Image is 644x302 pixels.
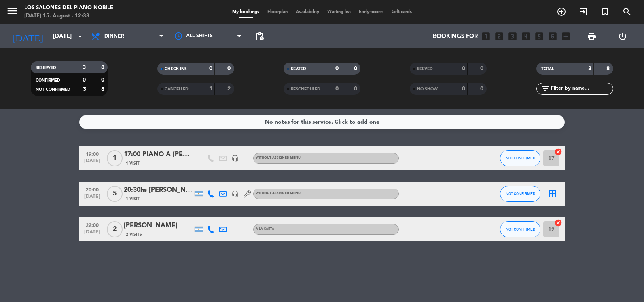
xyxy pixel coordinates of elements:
[24,12,113,20] div: [DATE] 15. August - 12:33
[494,31,504,42] i: looks_two
[506,156,535,160] span: NOT CONFIRMED
[82,194,102,203] span: [DATE]
[417,87,438,91] span: NO SHOW
[554,148,562,156] i: cancel
[588,66,591,71] strong: 3
[291,67,306,71] span: SEATED
[231,155,239,162] i: headset_mic
[462,86,465,92] strong: 0
[263,10,292,14] span: Floorplan
[126,196,140,202] span: 1 Visit
[24,4,113,12] div: Los Salones del Piano Nobile
[165,87,189,91] span: CANCELLED
[104,34,124,39] span: Dinner
[548,189,557,199] i: border_all
[101,86,106,92] strong: 8
[550,84,613,93] input: Filter by name...
[433,33,478,40] span: Bookings for
[126,231,142,238] span: 2 Visits
[507,31,518,42] i: looks_3
[228,10,263,14] span: My bookings
[481,31,491,42] i: looks_one
[6,27,49,45] i: [DATE]
[540,84,550,94] i: filter_list
[124,220,193,231] div: [PERSON_NAME]
[82,185,102,194] span: 20:00
[124,149,193,160] div: 17:00 PIANO A [PERSON_NAME]
[227,86,232,92] strong: 2
[354,86,359,92] strong: 0
[480,86,485,92] strong: 0
[335,66,339,71] strong: 0
[209,86,212,92] strong: 1
[354,66,359,71] strong: 0
[82,220,102,229] span: 22:00
[6,5,18,17] i: menu
[82,229,102,239] span: [DATE]
[255,31,265,41] span: pending_actions
[417,67,433,71] span: SERVED
[256,227,274,231] span: A LA CARTA
[554,219,562,227] i: cancel
[82,158,102,168] span: [DATE]
[256,192,301,195] span: Without assigned menu
[500,150,540,166] button: NOT CONFIRMED
[227,66,232,71] strong: 0
[521,31,531,42] i: looks_4
[578,7,588,17] i: exit_to_app
[101,65,106,70] strong: 8
[606,66,611,71] strong: 8
[355,10,388,14] span: Early-access
[607,24,638,48] div: LOG OUT
[107,150,123,166] span: 1
[541,67,554,71] span: TOTAL
[101,77,106,83] strong: 0
[126,160,140,167] span: 1 Visit
[83,65,86,70] strong: 3
[165,67,187,71] span: CHECK INS
[335,86,339,92] strong: 0
[534,31,544,42] i: looks_5
[6,5,18,20] button: menu
[231,190,239,197] i: headset_mic
[600,7,610,17] i: turned_in_not
[82,149,102,158] span: 19:00
[36,66,56,70] span: RESERVED
[557,7,566,17] i: add_circle_outline
[36,78,60,82] span: CONFIRMED
[83,86,86,92] strong: 3
[256,156,301,159] span: Without assigned menu
[622,7,632,17] i: search
[500,186,540,202] button: NOT CONFIRMED
[75,31,85,41] i: arrow_drop_down
[83,77,86,83] strong: 0
[124,185,193,195] div: 20:30hs [PERSON_NAME]
[587,31,597,41] span: print
[500,221,540,237] button: NOT CONFIRMED
[561,31,571,42] i: add_box
[265,117,379,127] div: No notes for this service. Click to add one
[292,10,323,14] span: Availability
[209,66,212,71] strong: 0
[36,88,70,92] span: NOT CONFIRMED
[323,10,355,14] span: Waiting list
[480,66,485,71] strong: 0
[506,227,535,231] span: NOT CONFIRMED
[462,66,465,71] strong: 0
[107,186,123,202] span: 5
[618,31,627,41] i: power_settings_new
[291,87,320,91] span: RESCHEDULED
[547,31,558,42] i: looks_6
[506,191,535,196] span: NOT CONFIRMED
[107,221,123,237] span: 2
[388,10,416,14] span: Gift cards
